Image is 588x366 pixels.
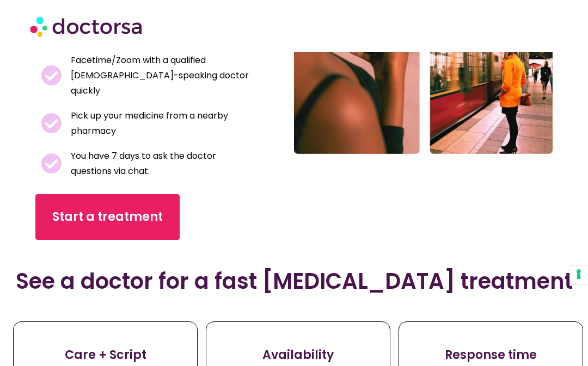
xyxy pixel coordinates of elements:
[35,194,180,240] a: Start a treatment
[399,346,583,364] h3: Response time
[569,265,588,284] button: Your consent preferences for tracking technologies
[5,268,584,294] h2: See a doctor for a fast [MEDICAL_DATA] treatment
[206,346,390,364] h3: Availability
[14,346,197,364] h3: Care + Script
[68,148,249,179] span: You have 7 days to ask the doctor questions via chat.
[68,108,249,139] span: Pick up your medicine from a nearby pharmacy
[68,53,249,98] span: Facetime/Zoom with a qualified [DEMOGRAPHIC_DATA]-speaking doctor quickly​
[52,208,163,226] span: Start a treatment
